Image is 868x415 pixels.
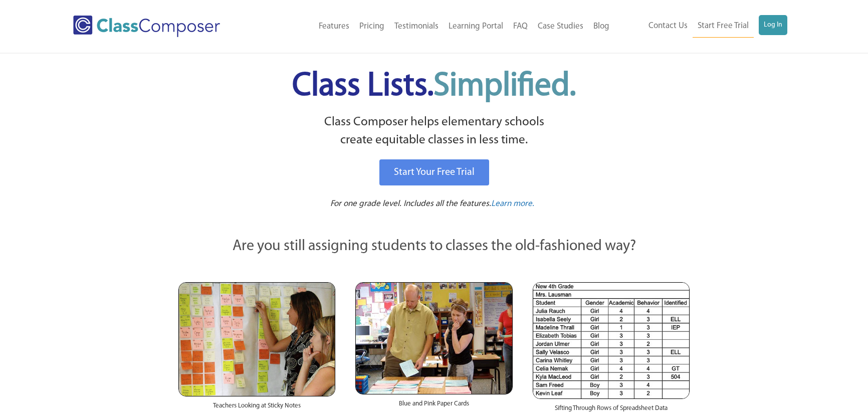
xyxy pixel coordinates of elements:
nav: Header Menu [261,16,614,38]
nav: Header Menu [614,15,787,38]
a: Start Free Trial [693,15,754,38]
p: Class Composer helps elementary schools create equitable classes in less time. [177,113,691,150]
a: Learn more. [491,198,534,211]
a: Case Studies [533,16,588,38]
a: Testimonials [389,16,444,38]
span: Class Lists. [292,70,576,103]
p: Are you still assigning students to classes the old-fashioned way? [178,236,690,258]
img: Spreadsheets [533,282,690,399]
a: Log In [759,15,787,35]
a: Start Your Free Trial [379,159,489,185]
img: Teachers Looking at Sticky Notes [178,282,335,396]
span: Start Your Free Trial [394,167,475,177]
a: Pricing [354,16,389,38]
img: Blue and Pink Paper Cards [355,282,512,394]
a: FAQ [508,16,533,38]
span: Simplified. [433,70,576,103]
span: Learn more. [491,199,534,208]
span: For one grade level. Includes all the features. [330,199,491,208]
a: Contact Us [643,15,693,37]
a: Learning Portal [444,16,508,38]
a: Blog [588,16,614,38]
a: Features [314,16,354,38]
img: Class Composer [73,16,220,37]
